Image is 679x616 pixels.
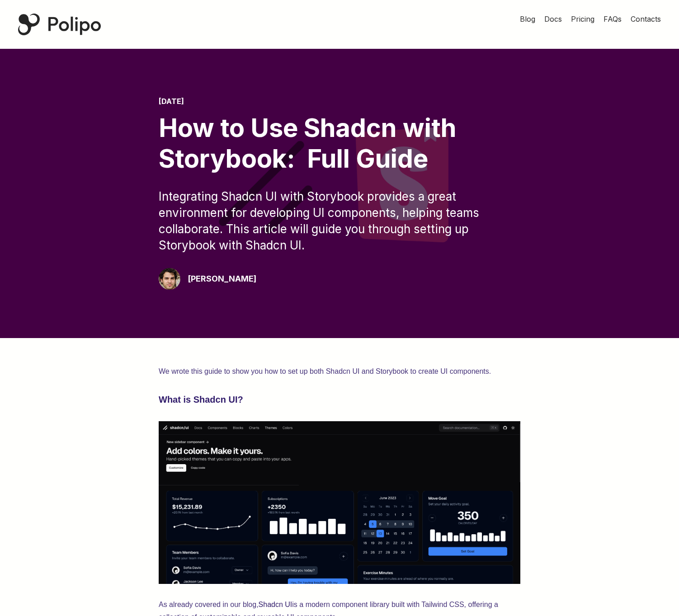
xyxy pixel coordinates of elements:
div: [PERSON_NAME] [188,273,256,285]
p: We wrote this guide to show you how to set up both Shadcn UI and Storybook to create UI components. [159,365,520,378]
a: Shadcn UI [259,601,292,608]
span: Pricing [571,14,594,24]
span: FAQs [604,14,622,24]
span: Blog [520,14,535,24]
a: Pricing [571,14,594,24]
span: Docs [544,14,562,24]
time: [DATE] [159,97,184,106]
a: FAQs [604,14,622,24]
h3: What is Shadcn UI? [159,392,520,407]
a: Contacts [631,14,661,24]
a: Docs [544,14,562,24]
img: Shadcn UI [159,421,520,584]
div: Integrating Shadcn UI with Storybook provides a great environment for developing UI components, h... [159,188,520,254]
img: Giorgio Pari Polipo [159,268,180,290]
a: Blog [520,14,535,24]
span: Contacts [631,14,661,24]
div: How to Use Shadcn with Storybook: Full Guide [159,113,520,174]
